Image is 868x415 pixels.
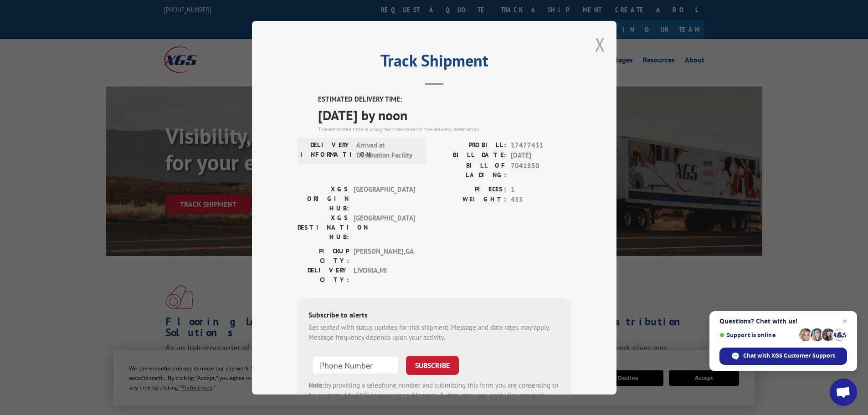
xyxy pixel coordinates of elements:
div: Get texted with status updates for this shipment. Message and data rates may apply. Message frequ... [308,322,560,343]
span: Arrived at Destination Facility [356,140,418,160]
label: BILL OF LADING: [434,160,506,179]
label: PICKUP CITY: [298,246,349,265]
label: DELIVERY CITY: [298,265,349,284]
button: Close modal [595,32,605,56]
h2: Track Shipment [298,54,571,72]
div: by providing a telephone number and submitting this form you are consenting to be contacted by SM... [308,380,560,411]
label: BILL DATE: [434,150,506,161]
div: The estimated time is using the time zone for the delivery destination. [318,125,571,133]
div: Open chat [830,379,857,406]
span: 1 [511,184,571,195]
input: Phone Number [312,355,399,374]
span: Close chat [839,316,850,327]
label: ESTIMATED DELIVERY TIME: [318,94,571,105]
label: XGS DESTINATION HUB: [298,213,349,241]
span: 7041850 [511,160,571,179]
strong: Note: [308,380,324,389]
span: 17477431 [511,140,571,150]
span: [DATE] [511,150,571,161]
span: [DATE] by noon [318,104,571,125]
label: XGS ORIGIN HUB: [298,184,349,213]
label: WEIGHT: [434,195,506,205]
label: DELIVERY INFORMATION: [300,140,352,160]
span: 435 [511,195,571,205]
div: Chat with XGS Customer Support [719,348,847,365]
button: SUBSCRIBE [406,355,459,374]
div: Subscribe to alerts [308,309,560,322]
span: [PERSON_NAME] , GA [354,246,415,265]
label: PIECES: [434,184,506,195]
span: [GEOGRAPHIC_DATA] [354,213,415,241]
label: PROBILL: [434,140,506,150]
span: [GEOGRAPHIC_DATA] [354,184,415,213]
span: Chat with XGS Customer Support [743,352,835,360]
span: Questions? Chat with us! [719,318,847,325]
span: Support is online [719,332,796,338]
span: LIVONIA , MI [354,265,415,284]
